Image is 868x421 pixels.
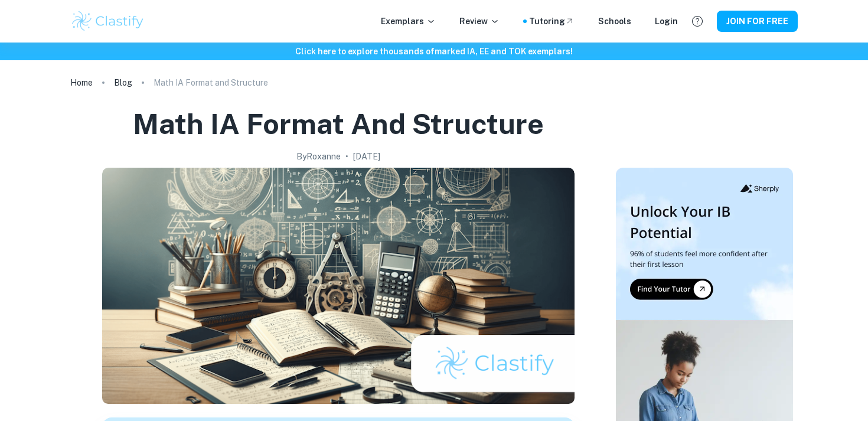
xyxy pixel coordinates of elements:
h1: Math IA Format and Structure [133,105,544,143]
a: Tutoring [529,15,575,28]
a: Home [70,74,93,91]
p: • [345,150,348,163]
img: Clastify logo [70,9,145,33]
a: Blog [114,74,132,91]
a: Login [655,15,678,28]
h2: [DATE] [353,150,380,163]
h6: Click here to explore thousands of marked IA, EE and TOK exemplars ! [2,45,866,58]
img: Math IA Format and Structure cover image [102,168,575,404]
p: Math IA Format and Structure [154,76,268,89]
h2: By Roxanne [296,150,341,163]
p: Review [459,15,500,28]
a: Schools [598,15,631,28]
button: JOIN FOR FREE [717,11,798,32]
p: Exemplars [381,15,436,28]
button: Help and Feedback [687,11,707,31]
